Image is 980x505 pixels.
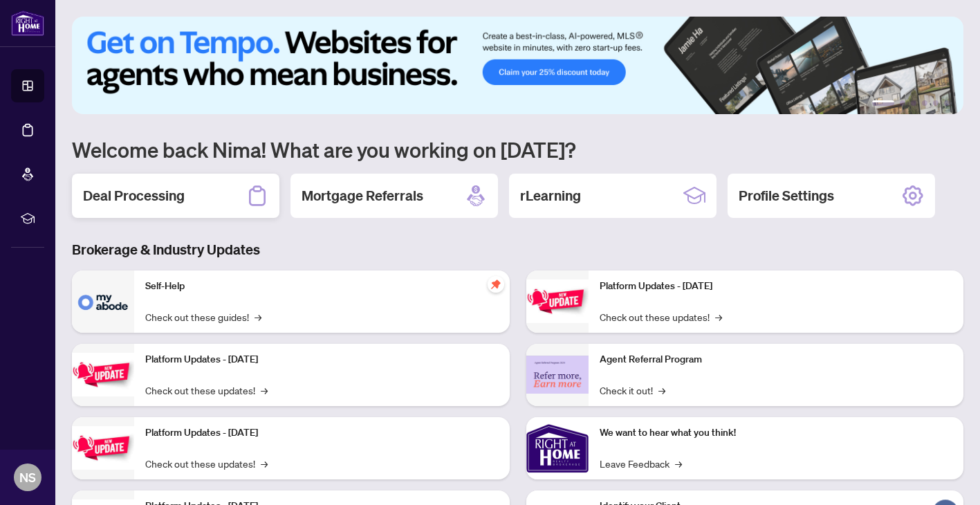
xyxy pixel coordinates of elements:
h2: Profile Settings [739,186,834,205]
button: 6 [944,100,950,106]
span: → [255,309,261,324]
button: Open asap [925,457,966,498]
img: Platform Updates - July 21, 2025 [72,426,134,470]
span: pushpin [488,276,504,293]
span: → [261,456,268,471]
img: Platform Updates - September 16, 2025 [72,353,134,396]
p: Agent Referral Program [600,352,953,367]
span: → [675,456,682,471]
span: → [658,383,665,398]
span: → [715,309,722,324]
h2: Mortgage Referrals [302,186,423,205]
img: logo [11,10,44,36]
button: 3 [911,100,916,106]
a: Check out these updates!→ [145,456,268,471]
a: Check out these updates!→ [145,383,268,398]
h2: Deal Processing [83,186,185,205]
button: 1 [872,100,894,106]
p: Self-Help [145,279,499,294]
h2: rLearning [520,186,581,205]
button: 5 [933,100,939,106]
h3: Brokerage & Industry Updates [72,240,963,259]
img: Self-Help [72,270,134,333]
p: We want to hear what you think! [600,425,953,441]
button: 4 [922,100,927,106]
p: Platform Updates - [DATE] [145,352,499,367]
span: → [261,383,268,398]
h1: Welcome back Nima! What are you working on [DATE]? [72,136,963,163]
p: Platform Updates - [DATE] [145,425,499,441]
img: Slide 0 [72,17,963,114]
a: Leave Feedback→ [600,456,682,471]
button: 2 [900,100,905,106]
a: Check out these guides!→ [145,309,261,324]
span: NS [19,468,36,487]
a: Check it out!→ [600,383,665,398]
img: Platform Updates - June 23, 2025 [526,279,589,323]
p: Platform Updates - [DATE] [600,279,953,294]
a: Check out these updates!→ [600,309,722,324]
img: We want to hear what you think! [526,417,589,479]
img: Agent Referral Program [526,356,589,394]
